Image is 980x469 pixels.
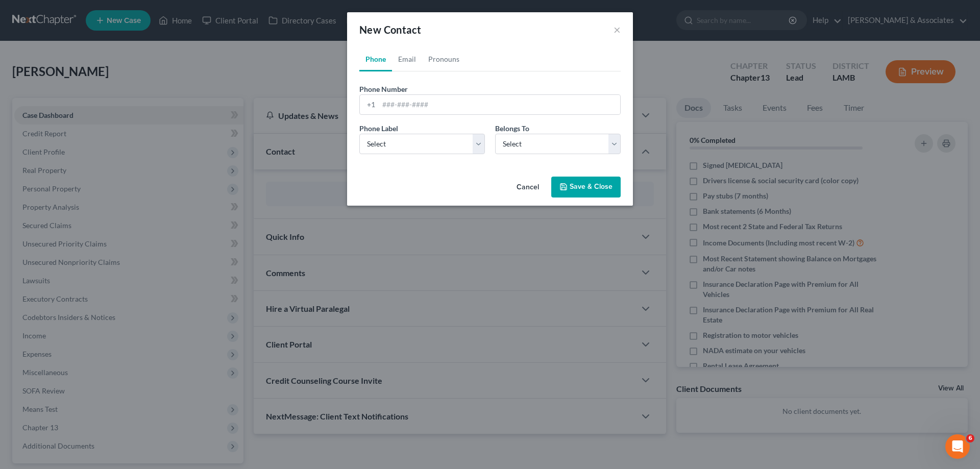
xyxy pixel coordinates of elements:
[360,95,379,114] div: +1
[945,434,970,459] iframe: Intercom live chat
[359,23,421,36] span: New Contact
[551,177,621,198] button: Save & Close
[614,23,621,36] button: ×
[422,47,465,71] a: Pronouns
[359,124,398,133] span: Phone Label
[966,434,974,442] span: 6
[359,85,408,93] span: Phone Number
[379,95,620,114] input: ###-###-####
[359,47,392,71] a: Phone
[495,124,529,133] span: Belongs To
[392,47,422,71] a: Email
[508,178,547,198] button: Cancel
